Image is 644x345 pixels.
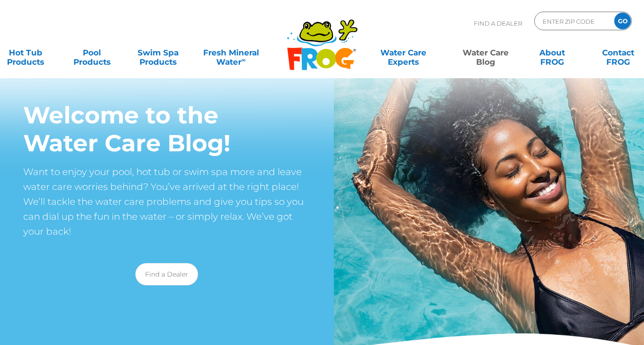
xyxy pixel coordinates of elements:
[199,43,263,62] a: Fresh MineralWater∞
[474,12,522,35] p: Find A Dealer
[135,263,198,285] a: Find a Dealer
[542,14,604,28] input: Zip Code Form
[460,43,511,62] a: Water CareBlog
[614,13,631,29] input: GO
[241,56,246,63] sup: ∞
[133,43,184,62] a: Swim SpaProducts
[362,43,445,62] a: Water CareExperts
[23,164,311,239] p: Want to enjoy your pool, hot tub or swim spa more and leave water care worries behind? You’ve arr...
[592,43,644,62] a: ContactFROG
[66,43,118,62] a: PoolProducts
[526,43,578,62] a: AboutFROG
